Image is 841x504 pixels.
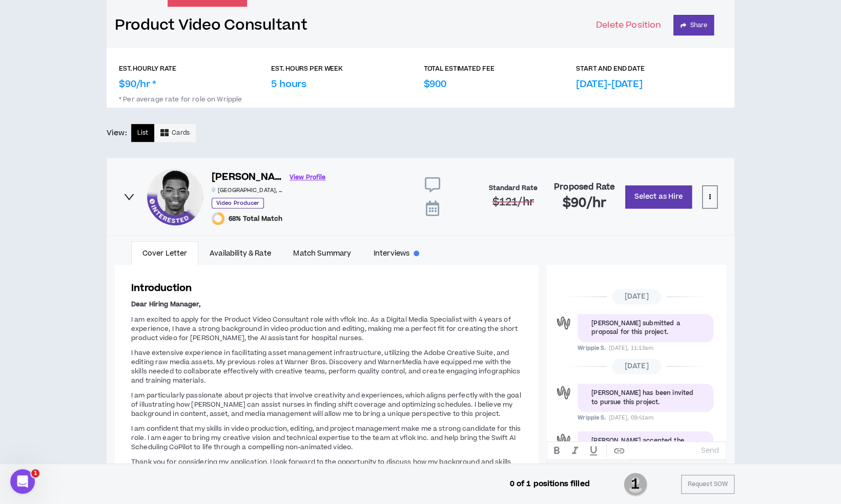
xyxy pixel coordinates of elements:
[154,124,196,142] button: Cards
[701,446,719,455] p: Send
[547,442,566,459] button: BOLD text
[424,77,446,91] p: $900
[612,359,662,374] span: [DATE]
[608,414,653,422] span: [DATE], 09:41am
[229,215,282,223] span: 68% Total Match
[509,478,589,490] p: 0 of 1 positions filled
[424,64,495,73] p: TOTAL ESTIMATED FEE
[124,191,135,202] span: right
[271,77,306,91] p: 5 hours
[212,198,264,208] p: Video Producer
[596,15,661,35] button: Delete Position
[31,469,39,477] span: 1
[610,442,628,459] button: create hypertext link
[131,315,518,343] span: I am excited to apply for the Product Video Consultant role with vflok Inc. As a Digital Media Sp...
[119,77,156,91] p: $90/hr
[119,64,176,73] p: EST. HOURLY RATE
[131,424,521,452] span: I am confident that my skills in video production, editing, and project management make me a stro...
[198,241,282,265] a: Availability & Rate
[290,169,325,186] a: View Profile
[488,184,538,192] h4: Standard Rate
[131,391,521,418] span: I am particularly passionate about projects that involve creativity and experiences, which aligns...
[576,64,645,73] p: START AND END DATE
[624,472,647,497] span: 1
[554,182,615,192] h4: Proposed Rate
[555,314,572,332] div: Wripple S.
[608,344,653,352] span: [DATE], 11:13am
[625,185,692,208] button: Select as Hire
[591,436,700,454] div: [PERSON_NAME] accepted the invite to pursue this project.
[131,300,200,309] strong: Dear Hiring Manager,
[115,16,307,34] a: Product Video Consultant
[107,128,127,139] p: View:
[131,281,522,295] h3: Introduction
[119,91,722,103] p: * Per average rate for role on Wripple
[172,128,190,138] span: Cards
[362,241,430,265] a: Interviews
[212,186,283,194] p: [GEOGRAPHIC_DATA] , [GEOGRAPHIC_DATA]
[147,169,203,225] div: Kameron B.
[578,344,606,352] span: Wripple S.
[591,319,700,337] div: [PERSON_NAME] submitted a proposal for this project.
[578,414,606,422] span: Wripple S.
[591,389,700,407] div: [PERSON_NAME] has been invited to pursue this project.
[681,475,734,494] button: Request SOW
[212,170,283,185] h6: [PERSON_NAME]
[563,195,606,212] h2: $90 /hr
[282,241,362,265] a: Match Summary
[131,241,198,265] a: Cover Letter
[697,444,723,458] button: Send
[555,384,572,402] div: Wripple S.
[555,431,572,449] div: Wripple S.
[492,195,534,209] span: $121 /hr
[584,442,603,459] button: UNDERLINE text
[131,348,520,385] span: I have extensive experience in facilitating asset management infrastructure, utilizing the Adobe ...
[131,457,511,476] span: Thank you for considering my application. I look forward to the opportunity to discuss how my bac...
[566,442,584,459] button: ITALIC text
[612,289,662,304] span: [DATE]
[673,15,714,35] button: Share
[271,64,343,73] p: EST. HOURS PER WEEK
[576,77,643,91] p: [DATE]-[DATE]
[10,469,35,494] iframe: Intercom live chat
